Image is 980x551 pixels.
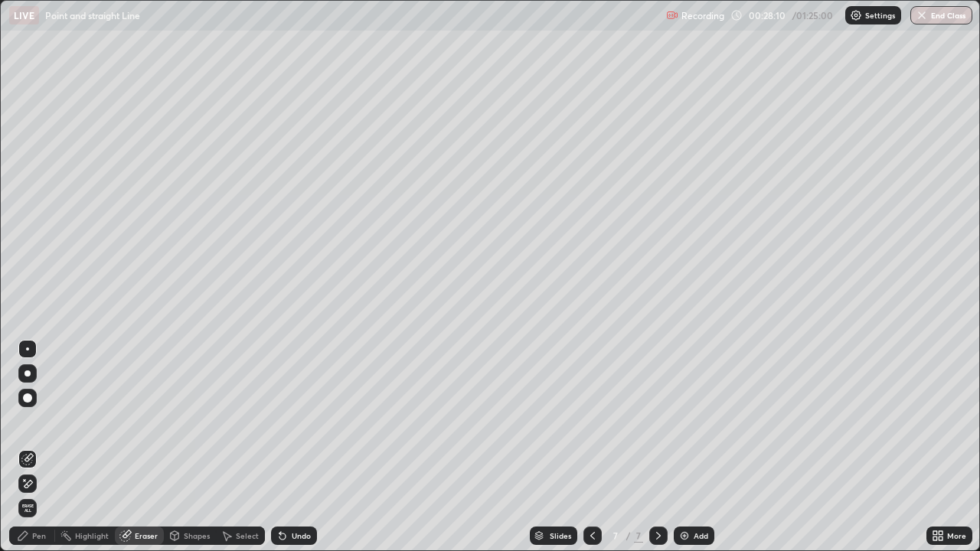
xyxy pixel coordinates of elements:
span: Erase all [19,504,36,513]
img: add-slide-button [678,530,691,542]
div: Highlight [75,532,109,540]
div: Pen [32,532,46,540]
div: Shapes [184,532,210,540]
div: 7 [608,531,623,540]
p: LIVE [14,9,34,21]
img: recording.375f2c34.svg [666,9,678,21]
div: Undo [292,532,311,540]
img: class-settings-icons [850,9,862,21]
div: Eraser [135,532,158,540]
p: Point and straight Line [45,9,140,21]
div: Select [236,532,259,540]
div: More [947,532,966,540]
div: Add [694,532,708,540]
p: Settings [865,11,895,19]
div: / [626,531,631,540]
div: 7 [634,529,643,543]
p: Recording [681,10,724,21]
div: Slides [550,532,571,540]
img: end-class-cross [916,9,928,21]
button: End Class [910,6,972,24]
